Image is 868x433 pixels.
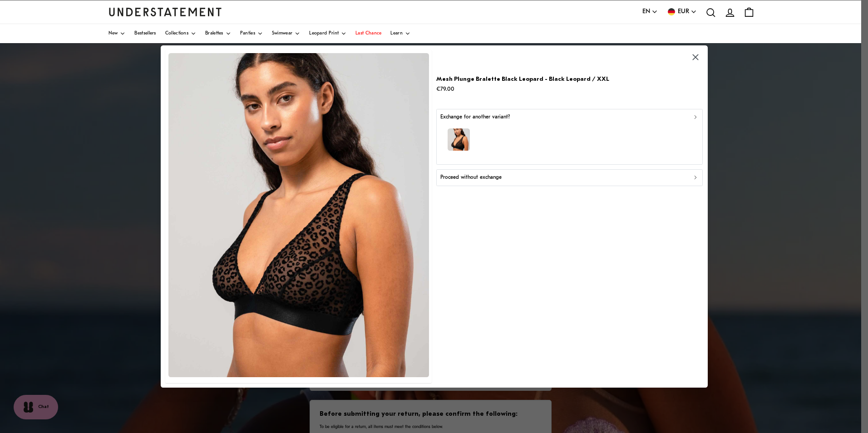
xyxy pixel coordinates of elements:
[134,31,156,36] span: Bestsellers
[309,24,346,43] a: Leopard Print
[436,84,609,94] p: €79.00
[205,24,231,43] a: Bralettes
[390,24,410,43] a: Learn
[355,24,381,43] a: Last Chance
[642,7,650,17] span: EN
[667,7,697,17] button: EUR
[440,113,510,121] p: Exchange for another variant?
[108,24,126,43] a: New
[165,24,196,43] a: Collections
[436,74,609,84] p: Mesh Plunge Bralette Black Leopard - Black Leopard / XXL
[390,31,403,36] span: Learn
[108,8,222,16] a: Understatement Homepage
[678,7,689,17] span: EUR
[165,31,188,36] span: Collections
[240,24,263,43] a: Panties
[642,7,658,17] button: EN
[134,24,156,43] a: Bestsellers
[272,31,292,36] span: Swimwear
[108,31,118,36] span: New
[272,24,300,43] a: Swimwear
[436,169,703,186] button: Proceed without exchange
[440,173,502,182] p: Proceed without exchange
[309,31,339,36] span: Leopard Print
[168,53,429,377] img: mesh-plunge-bralette-wild-polish-34238063837349_f10bfcf8-3553-4ebe-9286-5396130a6603.jpg
[205,31,223,36] span: Bralettes
[448,128,470,151] img: mesh-plunge-bralette-wild-polish-34238063837349_f10bfcf8-3553-4ebe-9286-5396130a6603.jpg
[355,31,381,36] span: Last Chance
[240,31,255,36] span: Panties
[436,109,703,165] button: Exchange for another variant?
